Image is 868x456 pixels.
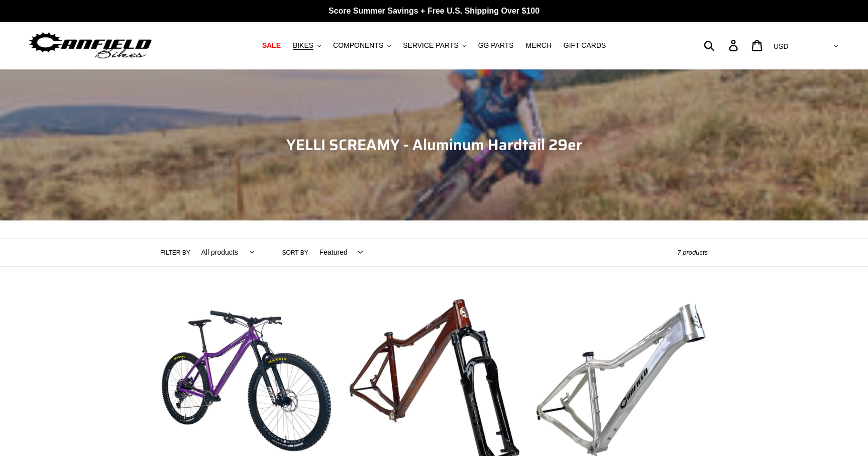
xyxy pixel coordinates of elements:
img: Canfield Bikes [28,30,153,61]
span: YELLI SCREAMY - Aluminum Hardtail 29er [286,133,582,157]
button: SERVICE PARTS [398,39,471,52]
a: MERCH [521,39,557,52]
input: Search [709,34,735,56]
a: GIFT CARDS [559,39,611,52]
span: GG PARTS [478,41,514,50]
label: Filter by [160,248,190,257]
button: BIKES [288,39,326,52]
a: SALE [257,39,286,52]
span: SERVICE PARTS [403,41,458,50]
span: MERCH [526,41,552,50]
span: 7 products [677,249,708,256]
span: COMPONENTS [333,41,383,50]
span: GIFT CARDS [564,41,606,50]
span: BIKES [293,41,313,50]
button: COMPONENTS [328,39,396,52]
span: SALE [262,41,281,50]
label: Sort by [282,248,308,257]
a: GG PARTS [473,39,519,52]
